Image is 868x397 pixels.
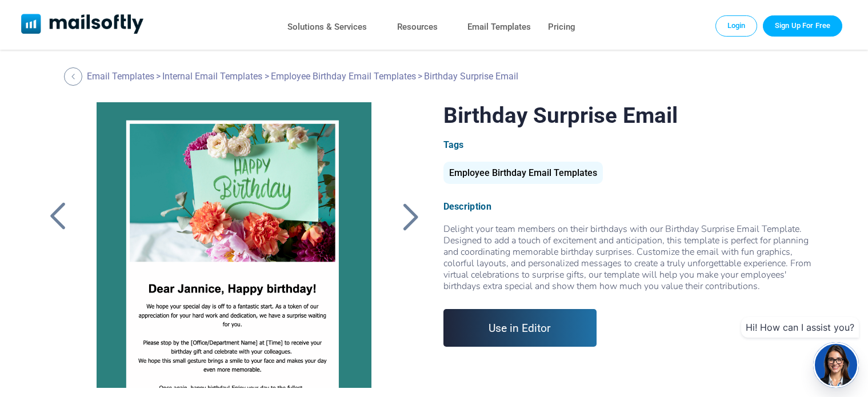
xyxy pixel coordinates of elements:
a: Birthday Surprise Email [82,102,387,388]
a: Mailsoftly [21,14,144,36]
a: Pricing [548,19,575,35]
a: Back [396,202,425,231]
a: Back [64,67,85,86]
div: Description [443,201,825,212]
a: Email Templates [87,71,154,82]
a: Employee Birthday Email Templates [271,71,416,82]
a: Resources [397,19,438,35]
div: Hi! How can I assist you? [741,317,859,338]
a: Solutions & Services [287,19,367,35]
div: Tags [443,139,825,150]
a: Internal Email Templates [162,71,262,82]
h1: Birthday Surprise Email [443,102,825,128]
a: Email Templates [467,19,531,35]
a: Login [715,15,758,36]
a: Trial [763,15,842,36]
a: Employee Birthday Email Templates [443,172,603,177]
div: Delight your team members on their birthdays with our Birthday Surprise Email Template. Designed ... [443,223,825,292]
a: Back [43,202,72,231]
div: Employee Birthday Email Templates [443,162,603,184]
a: Use in Editor [443,309,597,347]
